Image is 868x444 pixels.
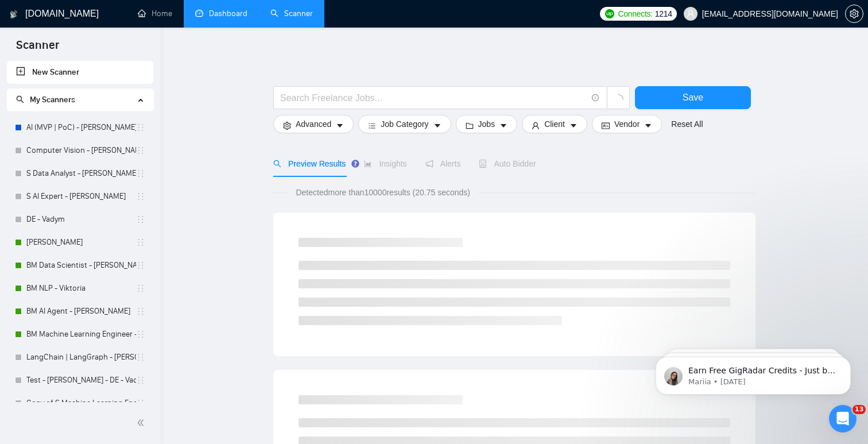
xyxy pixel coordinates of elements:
span: bars [368,121,376,130]
div: Tooltip anchor [350,159,361,169]
span: caret-down [433,121,441,130]
span: holder [136,284,145,293]
a: Computer Vision - [PERSON_NAME] [26,139,136,162]
a: S Data Analyst - [PERSON_NAME] [26,162,136,185]
span: idcard [602,121,610,130]
li: BM NLP - Viktoria [7,277,153,300]
a: New Scanner [16,61,144,84]
li: LangChain | LangGraph - Borys [7,346,153,369]
span: caret-down [569,121,578,130]
a: BM Data Scientist - [PERSON_NAME] [26,254,136,277]
span: holder [136,215,145,224]
span: user [532,121,540,130]
a: DE - Vadym [26,208,136,231]
span: holder [136,238,145,247]
a: Reset All [671,118,703,130]
span: double-left [137,417,148,428]
button: Save [635,86,751,109]
li: BM DE - Petro [7,231,153,254]
li: Computer Vision - Vlad [7,139,153,162]
span: My Scanners [30,95,75,105]
button: folderJobscaret-down [456,115,518,133]
img: logo [10,5,18,24]
a: setting [845,9,863,18]
span: Vendor [614,118,640,130]
button: settingAdvancedcaret-down [273,115,354,133]
li: AI (MVP | PoC) - Vitaliy [7,116,153,139]
iframe: Intercom notifications message [638,333,868,413]
a: AI (MVP | PoC) - [PERSON_NAME] [26,116,136,139]
li: BM Data Scientist - Viktoria [7,254,153,277]
span: info-circle [592,94,599,102]
li: New Scanner [7,61,153,84]
span: holder [136,169,145,178]
li: BM Machine Learning Engineer - Bohdan [7,323,153,346]
span: area-chart [364,160,372,168]
span: Auto Bidder [479,159,536,168]
li: DE - Vadym [7,208,153,231]
span: folder [466,121,474,130]
button: userClientcaret-down [522,115,587,133]
span: holder [136,307,145,316]
span: Save [683,90,703,105]
span: holder [136,192,145,201]
span: 1214 [655,7,672,20]
a: Copy of S Machine Learning Engineer - [PERSON_NAME] [26,392,136,415]
span: caret-down [644,121,652,130]
a: BM Machine Learning Engineer - [PERSON_NAME] [26,323,136,346]
a: BM NLP - Viktoria [26,277,136,300]
span: holder [136,261,145,270]
button: setting [845,5,863,23]
span: caret-down [336,121,344,130]
button: barsJob Categorycaret-down [358,115,451,133]
span: Job Category [381,118,428,130]
span: holder [136,330,145,339]
input: Search Freelance Jobs... [280,91,587,105]
button: idcardVendorcaret-down [592,115,662,133]
li: S Data Analyst - Vlad [7,162,153,185]
span: Alerts [425,159,461,168]
span: holder [136,376,145,385]
span: Client [544,118,565,130]
span: robot [479,160,487,168]
span: Advanced [296,118,331,130]
span: Detected more than 10000 results (20.75 seconds) [288,186,478,199]
li: Test - Yurii - DE - Vadym [7,369,153,392]
span: holder [136,146,145,155]
span: 13 [852,405,866,414]
span: holder [136,353,145,362]
span: setting [283,121,291,130]
span: Preview Results [273,159,346,168]
span: Scanner [7,37,68,61]
span: loading [613,94,623,105]
a: [PERSON_NAME] [26,231,136,254]
img: upwork-logo.png [605,9,614,18]
span: user [687,10,695,18]
span: notification [425,160,433,168]
span: My Scanners [16,95,75,105]
a: homeHome [138,9,172,18]
a: dashboardDashboard [195,9,247,18]
span: caret-down [499,121,507,130]
span: setting [846,9,863,18]
a: BM AI Agent - [PERSON_NAME] [26,300,136,323]
span: holder [136,399,145,408]
a: S AI Expert - [PERSON_NAME] [26,185,136,208]
a: LangChain | LangGraph - [PERSON_NAME] [26,346,136,369]
span: Jobs [478,118,495,130]
span: search [16,95,24,103]
span: holder [136,123,145,132]
li: S AI Expert - Vlad [7,185,153,208]
li: BM AI Agent - Viktoria [7,300,153,323]
li: Copy of S Machine Learning Engineer - Bohdan [7,392,153,415]
iframe: Intercom live chat [829,405,857,433]
span: search [273,160,281,168]
a: Test - [PERSON_NAME] - DE - Vadym [26,369,136,392]
span: Insights [364,159,406,168]
a: searchScanner [270,9,313,18]
span: Connects: [618,7,652,20]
